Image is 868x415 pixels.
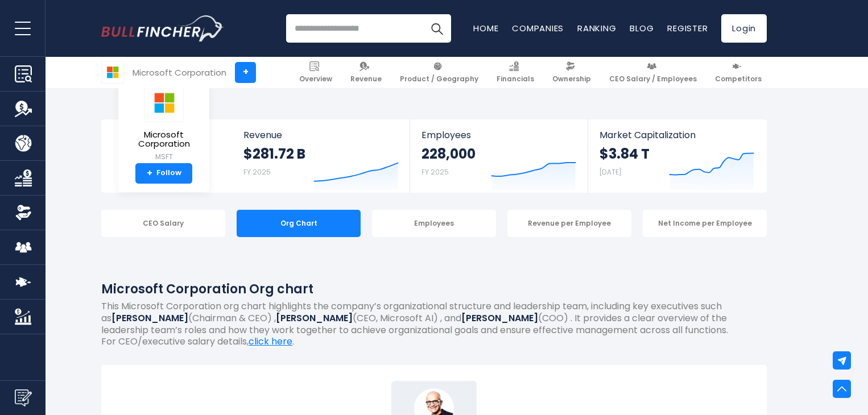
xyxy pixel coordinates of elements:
span: Revenue [350,74,382,84]
span: Overview [299,74,332,84]
a: Companies [512,22,564,34]
span: Microsoft Corporation [127,130,200,149]
b: [PERSON_NAME] [461,312,538,325]
button: Search [423,14,451,43]
img: Ownership [15,204,32,221]
span: Revenue [243,130,399,140]
small: MSFT [127,152,200,162]
img: MSFT logo [144,84,184,122]
strong: $3.84 T [600,145,650,163]
span: Competitors [715,74,762,84]
span: CEO Salary / Employees [609,74,697,84]
a: Market Capitalization $3.84 T [DATE] [588,119,766,193]
a: Go to homepage [101,15,224,42]
a: Microsoft Corporation MSFT [127,83,201,163]
a: Revenue [345,57,387,88]
a: Ownership [547,57,596,88]
a: Login [721,14,767,43]
span: Employees [421,130,576,140]
a: CEO Salary / Employees [604,57,702,88]
a: + [235,62,256,83]
a: Blog [630,22,654,34]
img: Bullfincher logo [101,15,224,42]
p: For CEO/executive salary details, . [101,336,767,348]
a: click here [249,335,292,348]
a: Employees 228,000 FY 2025 [410,119,587,193]
div: Revenue per Employee [507,210,631,237]
strong: $281.72 B [243,145,305,163]
h1: Microsoft Corporation Org chart [101,280,767,298]
small: FY 2025 [421,167,449,177]
small: [DATE] [600,167,621,177]
div: Net Income per Employee [643,210,767,237]
a: Product / Geography [395,57,483,88]
strong: 228,000 [421,145,476,163]
span: Market Capitalization [600,130,754,140]
span: Ownership [552,74,591,84]
div: CEO Salary [101,210,225,237]
a: Ranking [577,22,616,34]
a: Overview [294,57,337,88]
strong: + [147,168,152,179]
div: Microsoft Corporation [133,66,226,79]
b: [PERSON_NAME] [276,312,353,325]
img: MSFT logo [102,61,123,83]
a: Register [667,22,708,34]
a: Home [473,22,498,34]
a: Financials [491,57,539,88]
div: Org Chart [237,210,361,237]
b: [PERSON_NAME] [111,312,188,325]
span: Product / Geography [400,74,478,84]
a: Competitors [710,57,767,88]
span: Financials [497,74,534,84]
div: Employees [372,210,496,237]
p: This Microsoft Corporation org chart highlights the company’s organizational structure and leader... [101,301,767,336]
small: FY 2025 [243,167,271,177]
a: Revenue $281.72 B FY 2025 [232,119,410,193]
a: +Follow [135,163,192,184]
